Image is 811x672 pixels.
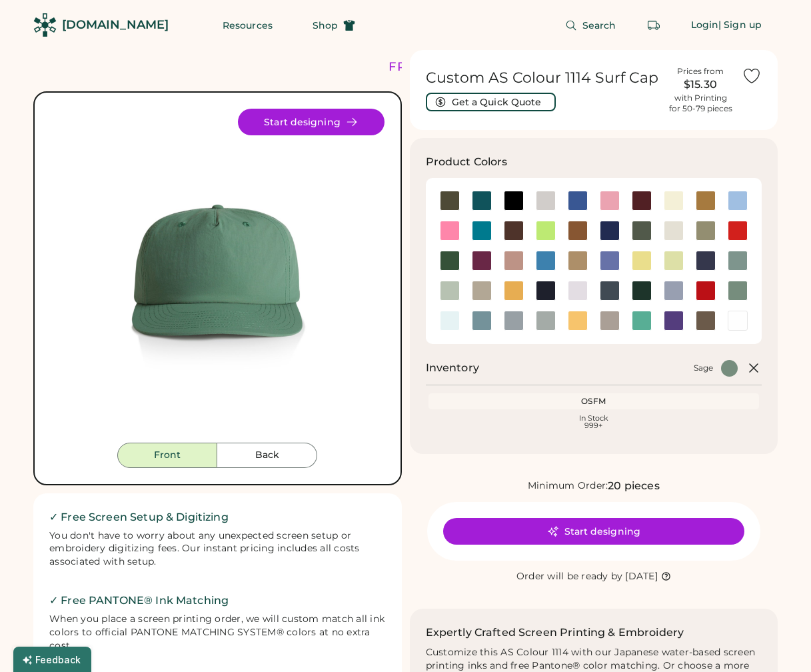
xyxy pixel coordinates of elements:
div: Sage [694,363,713,373]
div: 20 pieces [608,478,659,494]
div: with Printing for 50-79 pieces [669,93,732,114]
div: FREE SHIPPING [389,58,503,76]
div: | Sign up [718,19,762,32]
div: Login [691,19,719,32]
div: [DOMAIN_NAME] [62,17,169,33]
div: OSFM [431,396,757,407]
div: Order will be ready by [516,570,623,583]
button: Retrieve an order [640,12,667,39]
button: Resources [207,12,289,39]
div: Minimum Order: [528,479,608,493]
h1: Custom AS Colour 1114 Surf Cap [426,69,660,87]
button: Back [217,443,317,468]
div: 1114 Style Image [51,109,385,443]
img: Rendered Logo - Screens [33,13,57,37]
span: Shop [313,21,338,30]
div: $15.30 [667,77,734,93]
div: Prices from [677,66,724,77]
h2: ✓ Free Screen Setup & Digitizing [49,509,386,525]
h2: Inventory [426,360,479,376]
img: 1114 - Sage Front Image [51,109,385,443]
div: When you place a screen printing order, we will custom match all ink colors to official PANTONE M... [49,613,386,653]
button: Get a Quick Quote [426,93,556,111]
span: Search [582,21,616,30]
button: Start designing [238,109,385,135]
div: [DATE] [625,570,658,583]
h2: Expertly Crafted Screen Printing & Embroidery [426,625,684,641]
button: Search [549,12,632,39]
button: Shop [297,12,371,39]
h2: ✓ Free PANTONE® Ink Matching [49,593,386,609]
button: Start designing [443,518,744,545]
div: You don't have to worry about any unexpected screen setup or embroidery digitizing fees. Our inst... [49,529,386,569]
button: Front [117,443,217,468]
h3: Product Colors [426,154,508,170]
div: In Stock 999+ [431,415,757,429]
